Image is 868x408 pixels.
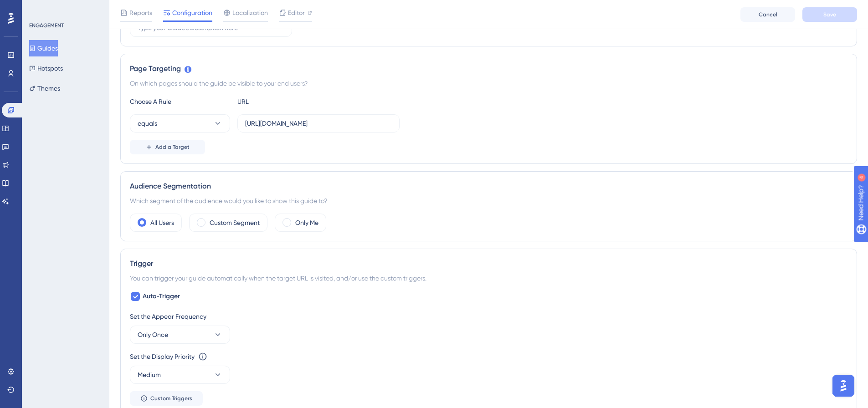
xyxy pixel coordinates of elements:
span: equals [138,118,157,129]
div: Audience Segmentation [130,181,847,192]
span: Only Once [138,329,168,340]
div: Set the Appear Frequency [130,311,847,322]
div: 4 [63,5,66,12]
span: Add a Target [155,143,190,151]
span: Auto-Trigger [143,291,180,302]
span: Cancel [759,11,777,18]
div: Choose A Rule [130,96,230,107]
span: Reports [129,7,152,18]
button: Guides [29,40,58,56]
div: Trigger [130,258,847,269]
span: Custom Triggers [150,395,192,402]
button: Themes [29,80,60,97]
label: All Users [150,217,174,228]
button: Save [802,7,857,22]
button: Only Once [130,326,230,344]
span: Need Help? [21,2,57,13]
div: URL [237,96,338,107]
iframe: UserGuiding AI Assistant Launcher [830,372,857,399]
span: Editor [288,7,305,18]
button: Add a Target [130,140,205,154]
button: Custom Triggers [130,391,203,406]
button: Medium [130,366,230,384]
input: yourwebsite.com/path [245,118,392,128]
div: ENGAGEMENT [29,22,64,29]
div: On which pages should the guide be visible to your end users? [130,78,847,89]
button: Cancel [740,7,795,22]
span: Localization [232,7,268,18]
div: Page Targeting [130,63,847,74]
div: Which segment of the audience would you like to show this guide to? [130,195,847,206]
span: Save [823,11,836,18]
button: Hotspots [29,60,63,76]
label: Custom Segment [210,217,260,228]
button: equals [130,114,230,133]
label: Only Me [295,217,318,228]
span: Configuration [172,7,212,18]
span: Medium [138,369,161,380]
div: Set the Display Priority [130,351,195,362]
div: You can trigger your guide automatically when the target URL is visited, and/or use the custom tr... [130,273,847,284]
